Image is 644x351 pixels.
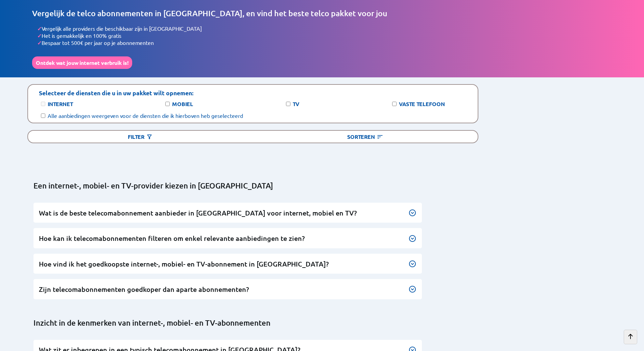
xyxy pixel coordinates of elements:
h3: Hoe kan ik telecomabonnementen filteren om enkel relevante aanbiedingen te zien? [39,234,416,243]
span: ✓ [37,32,42,39]
h3: Wat is de beste telecomabonnement aanbieder in [GEOGRAPHIC_DATA] voor internet, mobiel en TV? [39,208,416,218]
li: Bespaar tot 500€ per jaar op je abonnementen [37,39,612,46]
img: Knop om de tekst uit te klappen [408,285,416,293]
img: Button open the filtering menu [146,133,153,140]
h3: Zijn telecomabonnementen goedkoper dan aparte abonnementen? [39,285,416,294]
li: Het is gemakkelijk en 100% gratis [37,32,612,39]
img: Knop om de tekst uit te klappen [408,209,416,217]
label: Alle aanbiedingen weergeven voor de diensten die ik hierboven heb geselecteerd [48,112,243,119]
li: Vergelijk alle providers die beschikbaar zijn in [GEOGRAPHIC_DATA] [37,25,612,32]
span: ✓ [37,39,42,46]
label: Internet [48,100,73,107]
h2: Een internet-, mobiel- en TV-provider kiezen in [GEOGRAPHIC_DATA] [33,181,478,191]
div: Filter [28,131,253,143]
img: Button open the sorting menu [377,133,383,140]
label: TV [293,100,299,107]
span: ✓ [37,25,42,32]
button: Ontdek wat jouw internet verbruik is! [32,56,132,69]
h3: Hoe vind ik het goedkoopste internet-, mobiel- en TV-abonnement in [GEOGRAPHIC_DATA]? [39,259,416,269]
img: Knop om de tekst uit te klappen [408,260,416,268]
img: Knop om de tekst uit te klappen [408,234,416,243]
div: Sorteren [253,131,478,143]
h2: Inzicht in de kenmerken van internet-, mobiel- en TV-abonnementen [33,318,478,328]
label: Vaste Telefoon [399,100,445,107]
h1: Vergelijk de telco abonnementen in [GEOGRAPHIC_DATA], en vind het beste telco pakket voor jou [32,8,612,18]
label: Mobiel [172,100,193,107]
p: Selecteer de diensten die u in uw pakket wilt opnemen: [39,89,193,97]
